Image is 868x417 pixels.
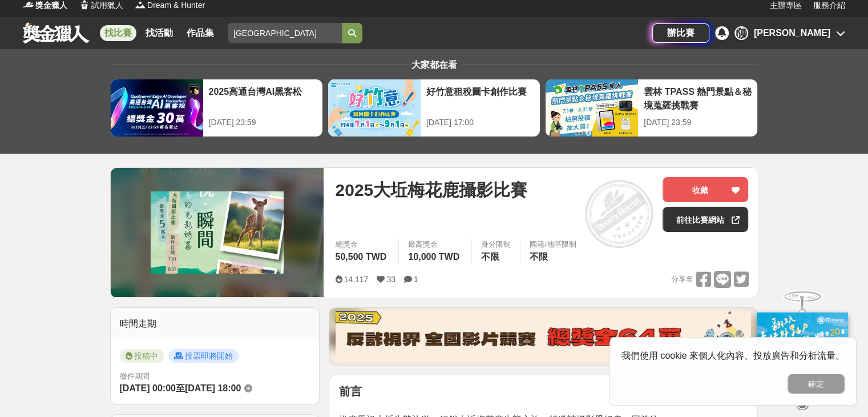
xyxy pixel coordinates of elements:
div: [DATE] 23:59 [209,117,317,129]
span: 最高獎金 [408,239,462,250]
a: 2025高通台灣AI黑客松[DATE] 23:59 [110,79,323,137]
strong: 前言 [338,385,361,398]
div: [PERSON_NAME] [754,26,830,40]
button: 收藏 [663,177,748,202]
span: 50,500 TWD [335,252,386,262]
span: 2025大坵梅花鹿攝影比賽 [335,177,527,203]
span: 投稿中 [120,349,164,363]
span: 14,117 [344,275,368,284]
div: 雲林 TPASS 熱門景點＆秘境蒐羅挑戰賽 [644,85,752,111]
span: 投票即將開始 [168,349,239,363]
span: 至 [176,383,185,393]
span: 33 [386,275,395,284]
div: [DATE] 23:59 [644,117,752,129]
img: 760c60fc-bf85-49b1-bfa1-830764fee2cd.png [336,311,751,362]
div: 陳 [734,26,748,40]
a: 好竹意租稅圖卡創作比賽[DATE] 17:00 [328,79,540,137]
div: [DATE] 17:00 [426,117,534,129]
a: 前往比賽網站 [663,207,748,232]
span: 總獎金 [335,239,389,250]
span: 1 [414,275,418,284]
div: 2025高通台灣AI黑客松 [209,85,317,111]
span: 不限 [530,252,548,262]
span: 10,000 TWD [408,252,459,262]
span: 不限 [481,252,499,262]
span: 分享至 [671,271,693,288]
img: Cover Image [151,191,284,274]
div: 國籍/地區限制 [530,239,576,250]
div: 身分限制 [481,239,511,250]
a: 找活動 [141,25,177,41]
a: 辦比賽 [652,23,709,43]
a: 作品集 [182,25,219,41]
span: [DATE] 00:00 [120,383,176,393]
div: 好竹意租稅圖卡創作比賽 [426,85,534,111]
span: [DATE] 18:00 [185,383,241,393]
a: 雲林 TPASS 熱門景點＆秘境蒐羅挑戰賽[DATE] 23:59 [545,79,758,137]
div: 時間走期 [111,308,320,340]
span: 我們使用 cookie 來個人化內容、投放廣告和分析流量。 [621,351,845,360]
span: 徵件期間 [120,372,150,380]
input: 這樣Sale也可以： 安聯人壽創意銷售法募集 [228,23,342,43]
img: c171a689-fb2c-43c6-a33c-e56b1f4b2190.jpg [757,312,848,388]
a: 找比賽 [100,25,136,41]
span: 大家都在看 [409,60,460,70]
button: 確定 [788,374,845,394]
